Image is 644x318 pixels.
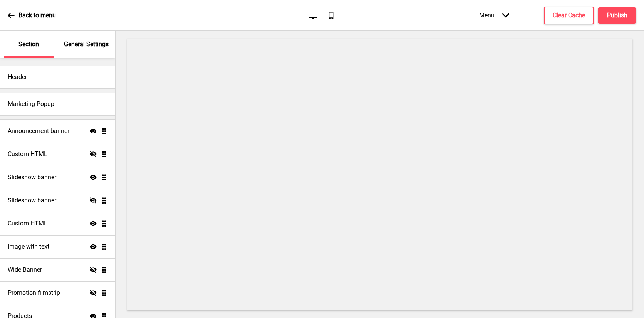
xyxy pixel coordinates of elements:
[607,11,627,20] h4: Publish
[8,289,60,297] h4: Promotion filmstrip
[18,11,56,20] p: Back to menu
[8,127,69,135] h4: Announcement banner
[8,219,47,228] h4: Custom HTML
[8,196,56,205] h4: Slideshow banner
[598,7,636,24] button: Publish
[8,5,56,26] a: Back to menu
[8,266,42,274] h4: Wide Banner
[471,4,517,27] div: Menu
[8,150,47,158] h4: Custom HTML
[8,173,56,182] h4: Slideshow banner
[553,11,585,20] h4: Clear Cache
[8,73,27,81] h4: Header
[544,7,594,24] button: Clear Cache
[8,100,54,108] h4: Marketing Popup
[18,40,39,49] p: Section
[64,40,109,49] p: General Settings
[8,242,49,251] h4: Image with text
